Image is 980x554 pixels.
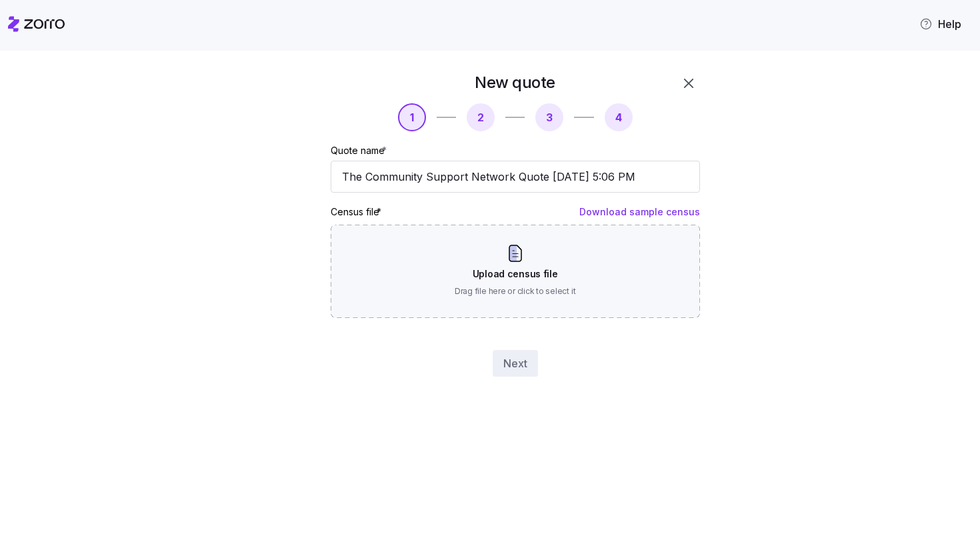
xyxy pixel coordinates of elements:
input: Quote name [331,161,700,193]
label: Quote name [331,143,389,158]
button: 1 [398,103,426,131]
button: 4 [605,103,633,131]
button: Next [493,350,538,377]
span: Next [503,355,527,371]
a: Download sample census [579,206,700,217]
span: Help [919,16,961,32]
button: 2 [467,103,495,131]
label: Census file [331,205,384,219]
button: 3 [535,103,563,131]
button: Help [909,11,972,37]
h1: New quote [475,72,555,93]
